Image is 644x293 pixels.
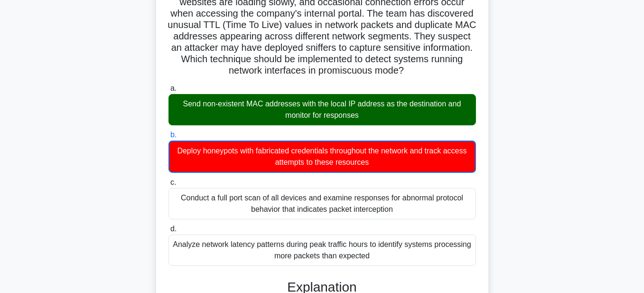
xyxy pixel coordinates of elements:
div: Send non-existent MAC addresses with the local IP address as the destination and monitor for resp... [168,94,476,125]
span: d. [170,225,177,233]
div: Conduct a full port scan of all devices and examine responses for abnormal protocol behavior that... [168,188,476,219]
span: a. [170,84,177,92]
div: Deploy honeypots with fabricated credentials throughout the network and track access attempts to ... [168,141,476,173]
span: b. [170,131,177,139]
div: Analyze network latency patterns during peak traffic hours to identify systems processing more pa... [168,235,476,266]
span: c. [170,178,176,186]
